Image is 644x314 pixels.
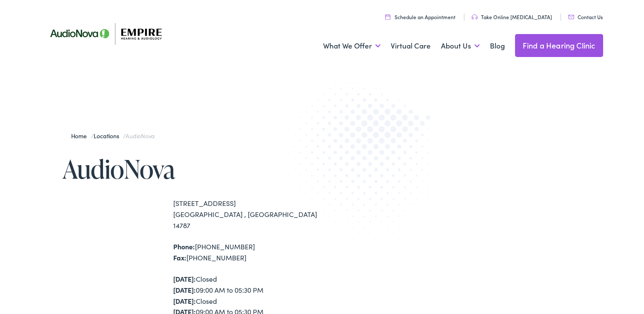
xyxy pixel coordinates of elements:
[490,30,505,62] a: Blog
[173,274,196,283] strong: [DATE]:
[472,13,552,20] a: Take Online [MEDICAL_DATA]
[71,131,91,140] a: Home
[441,30,480,62] a: About Us
[385,14,390,20] img: utility icon
[385,13,455,20] a: Schedule an Appointment
[323,30,381,62] a: What We Offer
[515,34,603,57] a: Find a Hearing Clinic
[391,30,431,62] a: Virtual Care
[126,131,155,140] span: AudioNova
[71,131,155,140] span: / /
[173,253,186,262] strong: Fax:
[173,241,322,263] div: [PHONE_NUMBER] [PHONE_NUMBER]
[94,131,123,140] a: Locations
[568,13,603,20] a: Contact Us
[568,15,574,19] img: utility icon
[173,242,195,251] strong: Phone:
[472,14,478,20] img: utility icon
[173,198,322,231] div: [STREET_ADDRESS] [GEOGRAPHIC_DATA] , [GEOGRAPHIC_DATA] 14787
[63,155,322,183] h1: AudioNova
[173,296,196,305] strong: [DATE]:
[173,285,196,294] strong: [DATE]:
